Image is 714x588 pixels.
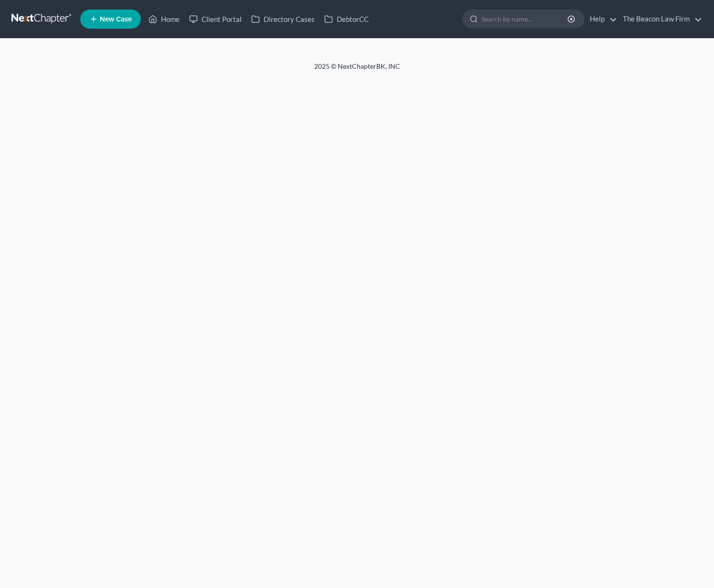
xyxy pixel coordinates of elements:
[481,10,569,28] input: Search by name...
[100,16,132,23] span: New Case
[144,10,184,28] a: Home
[320,10,373,28] a: DebtorCC
[246,10,320,28] a: Directory Cases
[184,10,246,28] a: Client Portal
[618,10,702,28] a: The Beacon Law Firm
[85,62,629,79] div: 2025 © NextChapterBK, INC
[585,10,617,28] a: Help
